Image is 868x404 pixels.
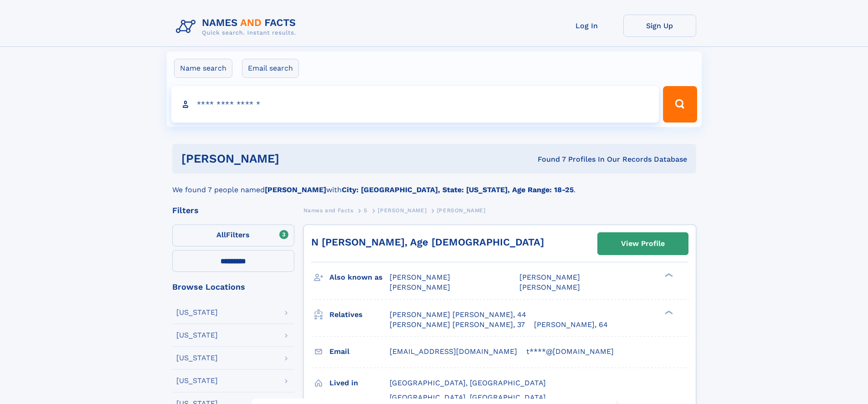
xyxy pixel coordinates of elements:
[623,15,696,37] a: Sign Up
[390,393,546,402] span: [GEOGRAPHIC_DATA], [GEOGRAPHIC_DATA]
[176,354,218,362] div: [US_STATE]
[550,15,623,37] a: Log In
[311,236,544,248] a: N [PERSON_NAME], Age [DEMOGRAPHIC_DATA]
[390,273,450,281] span: [PERSON_NAME]
[172,225,294,246] label: Filters
[216,230,226,239] span: All
[265,185,326,194] b: [PERSON_NAME]
[378,205,426,216] a: [PERSON_NAME]
[378,207,426,214] span: [PERSON_NAME]
[329,375,390,391] h3: Lived in
[390,347,517,356] span: [EMAIL_ADDRESS][DOMAIN_NAME]
[364,205,368,216] a: S
[329,270,390,285] h3: Also known as
[176,309,218,316] div: [US_STATE]
[174,59,232,78] label: Name search
[181,153,409,164] h1: [PERSON_NAME]
[390,310,526,320] a: [PERSON_NAME] [PERSON_NAME], 44
[390,320,525,330] a: [PERSON_NAME] [PERSON_NAME], 37
[621,233,665,254] div: View Profile
[364,207,368,214] span: S
[437,207,486,214] span: [PERSON_NAME]
[342,185,574,194] b: City: [GEOGRAPHIC_DATA], State: [US_STATE], Age Range: 18-25
[663,309,673,315] div: ❯
[329,307,390,322] h3: Relatives
[303,205,354,216] a: Names and Facts
[663,86,697,123] button: Search Button
[519,283,580,291] span: [PERSON_NAME]
[172,15,303,39] img: Logo Names and Facts
[172,174,696,195] div: We found 7 people named with .
[176,377,218,384] div: [US_STATE]
[390,378,546,387] span: [GEOGRAPHIC_DATA], [GEOGRAPHIC_DATA]
[329,344,390,359] h3: Email
[390,283,450,291] span: [PERSON_NAME]
[534,320,608,330] a: [PERSON_NAME], 64
[242,59,299,78] label: Email search
[408,154,687,164] div: Found 7 Profiles In Our Records Database
[176,332,218,339] div: [US_STATE]
[172,283,294,291] div: Browse Locations
[172,206,294,215] div: Filters
[598,233,688,255] a: View Profile
[663,272,673,278] div: ❯
[171,86,659,123] input: search input
[519,273,580,281] span: [PERSON_NAME]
